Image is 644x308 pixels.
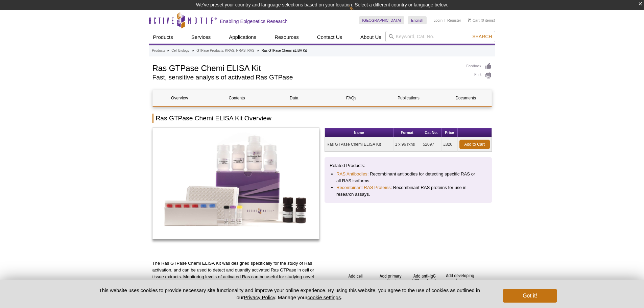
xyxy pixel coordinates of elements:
[433,18,443,23] a: Login
[87,287,492,301] p: This website uses cookies to provide necessary site functionality and improve your online experie...
[244,294,275,300] a: Privacy Policy
[325,137,393,152] td: Ras GTPase Chemi ELISA Kit
[336,171,367,177] a: RAS Antibodies
[325,128,393,137] th: Name
[187,31,215,44] a: Services
[421,137,442,152] td: 52097
[439,90,493,106] a: Documents
[257,49,259,52] li: »
[153,90,207,106] a: Overview
[349,5,367,21] img: Change Here
[472,34,492,39] span: Search
[359,16,405,24] a: [GEOGRAPHIC_DATA]
[307,294,341,300] button: cookie settings
[313,31,346,44] a: Contact Us
[470,33,494,40] button: Search
[382,90,435,106] a: Publications
[336,184,480,198] li: : Recombinant RAS proteins for use in research assays.
[447,18,461,23] a: Register
[196,48,254,54] a: GTPase Products: KRAS, NRAS, RAS
[445,16,446,24] li: |
[152,74,460,80] h2: Fast, sensitive analysis of activated Ras GTPase
[442,137,457,152] td: £820
[459,140,490,149] a: Add to Cart
[152,260,320,294] p: The Ras GTPase Chemi ELISA Kit was designed specifically for the study of Ras activation, and can...
[393,137,421,152] td: 1 x 96 rxns
[356,31,385,44] a: About Us
[408,16,427,24] a: English
[152,128,320,239] img: Ras GTPase Chemi ELISA Kit Service
[421,128,442,137] th: Cat No.
[503,289,557,303] button: Got it!
[330,162,487,169] p: Related Products:
[385,31,495,42] input: Keyword, Cat. No.
[468,18,471,22] img: Your Cart
[442,128,457,137] th: Price
[270,31,303,44] a: Resources
[152,114,492,123] h2: Ras GTPase Chemi ELISA Kit Overview
[152,48,165,54] a: Products
[210,90,264,106] a: Contents
[467,63,492,70] a: Feedback
[220,18,288,24] h2: Enabling Epigenetics Research
[152,63,460,73] h1: Ras GTPase Chemi ELISA Kit
[324,90,378,106] a: FAQs
[171,48,189,54] a: Cell Biology
[336,171,480,184] li: : Recombinant antibodies for detecting specific RAS or all RAS isoforms.
[467,72,492,79] a: Print
[336,184,391,191] a: Recombinant RAS Proteins
[267,90,321,106] a: Data
[149,31,177,44] a: Products
[225,31,260,44] a: Applications
[468,16,495,24] li: (0 items)
[167,49,169,52] li: »
[262,49,307,52] li: Ras GTPase Chemi ELISA Kit
[192,49,194,52] li: »
[393,128,421,137] th: Format
[468,18,480,23] a: Cart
